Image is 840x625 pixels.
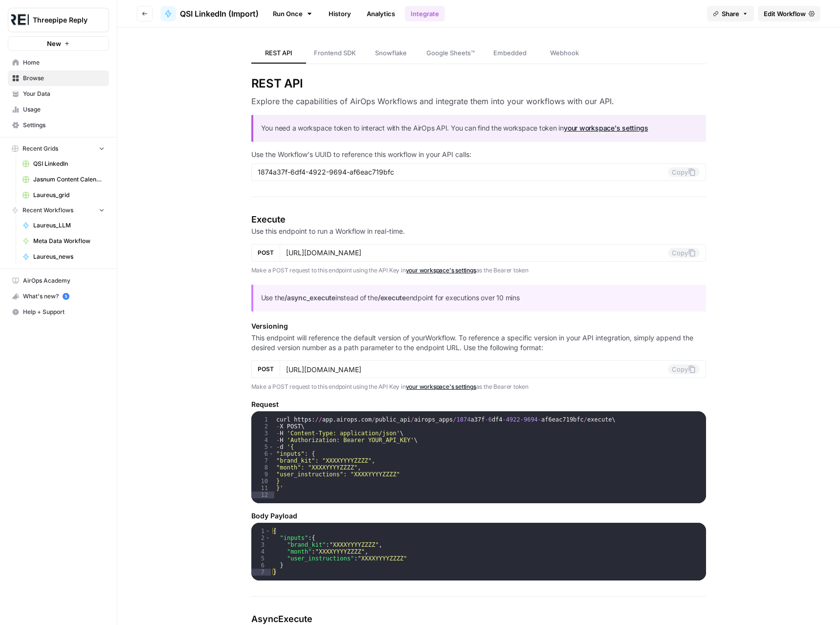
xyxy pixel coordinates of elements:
div: 7 [251,457,274,464]
p: Make a POST request to this endpoint using the API Key in as the Bearer token [251,382,707,392]
span: Snowflake [375,48,407,58]
a: Meta Data Workflow [18,233,109,249]
div: 6 [251,562,271,569]
span: Usage [23,105,105,114]
p: Use the Workflow's UUID to reference this workflow in your API calls: [251,150,707,159]
span: REST API [265,48,292,58]
div: 4 [251,548,271,555]
h3: Explore the capabilities of AirOps Workflows and integrate them into your workflows with our API. [251,95,707,107]
div: 4 [251,437,274,444]
span: Toggle code folding, rows 6 through 10 [268,450,274,457]
button: What's new? 5 [8,289,109,304]
span: Frontend SDK [314,48,356,58]
div: 5 [251,555,271,562]
a: Jasnum Content Calendar [18,172,109,187]
a: AirOps Academy [8,273,109,289]
span: Settings [23,121,105,130]
button: Copy [668,248,700,258]
div: 2 [251,535,271,541]
span: Jasnum Content Calendar [33,175,105,184]
div: 11 [251,485,274,491]
span: Toggle code folding, rows 1 through 7 [265,528,270,535]
a: Laureus_LLM [18,218,109,233]
a: Webhook [537,43,592,64]
h4: Execute [251,213,707,226]
a: Browse [8,70,109,86]
span: QSI LinkedIn (Import) [180,8,259,20]
strong: /execute [378,293,406,302]
div: 10 [251,478,274,485]
button: Help + Support [8,304,109,320]
button: Workspace: Threepipe Reply [8,8,109,32]
a: Frontend SDK [306,43,364,64]
span: Help + Support [23,308,105,316]
span: Edit Workflow [764,9,806,19]
a: Run Once [266,5,319,22]
span: POST [258,365,274,374]
div: 5 [251,444,274,450]
span: Recent Workflows [22,206,73,215]
a: QSI LinkedIn [18,156,109,172]
a: your workspace's settings [406,383,476,390]
button: Copy [668,167,700,177]
h2: REST API [251,76,707,91]
div: 1 [251,416,274,423]
div: 6 [251,450,274,457]
div: 3 [251,430,274,437]
a: Home [8,55,109,70]
span: Threepipe Reply [33,15,92,25]
span: Home [23,58,105,67]
h5: Body Payload [251,511,707,521]
h5: Request [251,400,707,409]
div: 7 [251,569,271,576]
span: Laureus_LLM [33,221,105,230]
a: Usage [8,102,109,117]
a: 5 [63,293,69,300]
p: This endpoint will reference the default version of your Workflow . To reference a specific versi... [251,333,707,353]
a: Edit Workflow [758,6,820,22]
div: 8 [251,464,274,471]
p: You need a workspace token to interact with the AirOps API. You can find the workspace token in [261,123,699,134]
text: 5 [65,294,67,299]
span: Toggle code folding, rows 2 through 6 [265,535,270,541]
div: 1 [251,528,271,535]
a: Google Sheets™ [419,43,483,64]
span: Embedded [493,48,527,58]
img: Threepipe Reply Logo [11,11,29,29]
span: QSI LinkedIn [33,159,105,168]
a: Analytics [361,6,401,22]
a: Laureus_news [18,249,109,265]
a: Your Data [8,86,109,102]
span: Browse [23,74,105,83]
a: REST API [251,43,306,64]
span: Laureus_news [33,252,105,261]
button: Share [707,6,754,22]
div: What's new? [8,289,109,304]
span: Your Data [23,89,105,98]
h5: Versioning [251,321,707,331]
a: Snowflake [364,43,419,64]
div: 3 [251,541,271,548]
span: Webhook [550,48,579,58]
div: 2 [251,423,274,430]
span: Google Sheets™ [426,48,475,58]
a: Embedded [483,43,537,64]
span: AirOps Academy [23,276,105,285]
span: Share [722,9,739,19]
a: Laureus_grid [18,187,109,203]
a: QSI LinkedIn (Import) [160,6,259,22]
p: Make a POST request to this endpoint using the API Key in as the Bearer token [251,266,707,275]
div: 9 [251,471,274,478]
div: 12 [251,491,274,498]
button: Copy [668,364,700,374]
button: Recent Workflows [8,203,109,218]
p: Use the instead of the endpoint for executions over 10 mins [261,292,699,304]
a: your workspace's settings [406,267,476,274]
span: New [47,39,61,48]
span: Toggle code folding, rows 5 through 11 [268,444,274,450]
span: POST [258,248,274,257]
a: Integrate [405,6,445,22]
a: Settings [8,117,109,133]
a: your workspace's settings [564,124,648,132]
p: Use this endpoint to run a Workflow in real-time. [251,226,707,236]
